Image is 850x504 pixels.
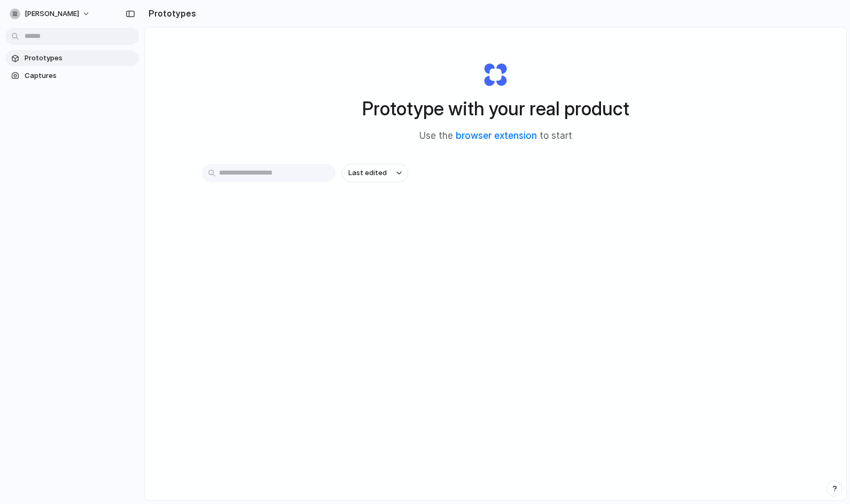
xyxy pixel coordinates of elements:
span: Last edited [348,168,387,178]
span: [PERSON_NAME] [25,9,79,19]
a: Prototypes [5,50,139,66]
span: Use the to start [419,129,572,143]
a: browser extension [456,130,537,141]
span: Captures [25,70,135,81]
a: Captures [5,68,139,84]
button: [PERSON_NAME] [5,5,96,22]
h1: Prototype with your real product [362,94,629,123]
h2: Prototypes [144,7,196,20]
span: Prototypes [25,53,135,64]
button: Last edited [342,164,408,182]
